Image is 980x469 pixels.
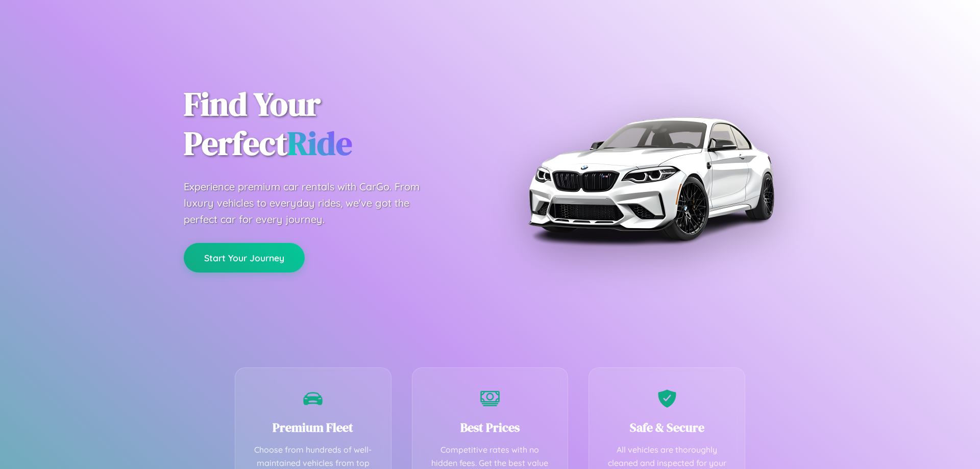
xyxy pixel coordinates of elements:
[604,419,729,436] h3: Safe & Secure
[184,179,439,228] p: Experience premium car rentals with CarGo. From luxury vehicles to everyday rides, we've got the ...
[184,243,305,273] button: Start Your Journey
[523,51,778,306] img: Premium BMW car rental vehicle
[428,419,553,436] h3: Best Prices
[287,121,352,165] span: Ride
[251,419,376,436] h3: Premium Fleet
[184,85,475,163] h1: Find Your Perfect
